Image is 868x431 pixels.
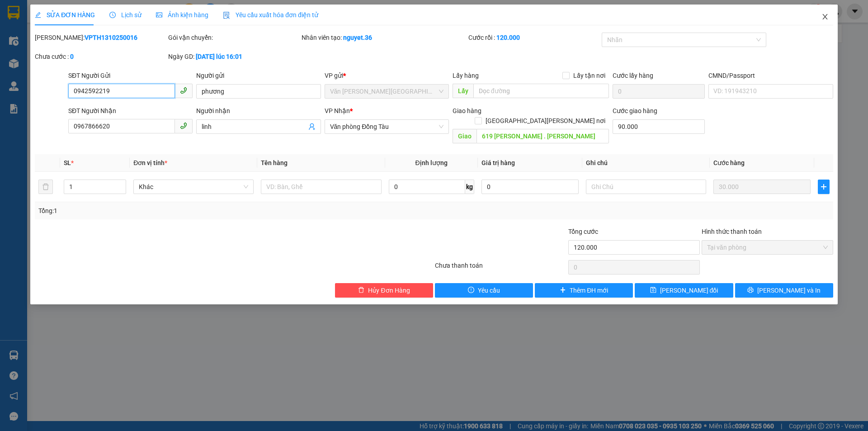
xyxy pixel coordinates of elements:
[660,285,718,295] span: [PERSON_NAME] đổi
[435,283,533,298] button: exclamation-circleYêu cầu
[453,72,479,79] span: Lấy hàng
[35,52,166,62] div: Chưa cước :
[735,283,833,298] button: printer[PERSON_NAME] và In
[482,116,609,126] span: [GEOGRAPHIC_DATA][PERSON_NAME] nơi
[330,120,443,133] span: Văn phòng Đồng Tàu
[476,129,609,143] input: Dọc đường
[613,107,657,114] label: Cước giao hàng
[38,206,335,216] div: Tổng: 1
[757,285,821,295] span: [PERSON_NAME] và In
[156,12,162,18] span: picture
[560,287,566,294] span: plus
[70,53,74,60] b: 0
[95,10,160,22] b: 36 Limousine
[713,159,745,166] span: Cước hàng
[11,11,57,57] img: logo.jpg
[223,12,230,19] img: icon
[109,12,116,18] span: clock-circle
[468,33,600,43] div: Cước rồi :
[64,159,71,166] span: SL
[478,285,500,295] span: Yêu cầu
[196,106,321,116] div: Người nhận
[465,180,474,194] span: kg
[453,129,476,143] span: Giao
[35,12,41,18] span: edit
[168,33,300,43] div: Gói vận chuyển:
[473,84,609,98] input: Dọc đường
[109,11,142,19] span: Lịch sử
[180,122,187,129] span: phone
[496,34,520,41] b: 120.000
[650,287,656,294] span: save
[308,123,316,130] span: user-add
[196,53,242,60] b: [DATE] lúc 16:01
[613,72,653,79] label: Cước lấy hàng
[708,71,833,81] div: CMND/Passport
[196,71,321,81] div: Người gửi
[50,22,205,68] li: 01A03 [PERSON_NAME][GEOGRAPHIC_DATA][PERSON_NAME][GEOGRAPHIC_DATA] ( [PERSON_NAME] cây [PERSON_NA...
[261,180,381,194] input: VD: Bàn, Ghế
[570,285,608,295] span: Thêm ĐH mới
[343,34,372,41] b: nguyet.36
[133,159,167,166] span: Đơn vị tính
[434,260,567,276] div: Chưa thanh toán
[330,85,443,98] span: Văn phòng Thanh Hóa
[586,180,706,194] input: Ghi Chú
[713,180,811,194] input: 0
[570,71,609,81] span: Lấy tận nơi
[535,283,633,298] button: plusThêm ĐH mới
[613,84,705,99] input: Cước lấy hàng
[582,154,710,172] th: Ghi chú
[702,228,762,235] label: Hình thức thanh toán
[358,287,364,294] span: delete
[85,34,137,41] b: VPTH1310250016
[568,228,598,235] span: Tổng cước
[325,71,449,81] div: VP gửi
[707,241,828,254] span: Tại văn phòng
[747,287,754,294] span: printer
[68,71,193,81] div: SĐT Người Gửi
[68,106,193,116] div: SĐT Người Nhận
[481,159,515,166] span: Giá trị hàng
[35,33,166,43] div: [PERSON_NAME]:
[818,180,830,194] button: plus
[468,287,474,294] span: exclamation-circle
[325,107,350,114] span: VP Nhận
[635,283,733,298] button: save[PERSON_NAME] đổi
[302,33,467,43] div: Nhân viên tạo:
[223,11,318,19] span: Yêu cầu xuất hóa đơn điện tử
[261,159,288,166] span: Tên hàng
[38,180,53,194] button: delete
[180,87,187,94] span: phone
[335,283,433,298] button: deleteHủy Đơn Hàng
[613,119,705,134] input: Cước giao hàng
[415,159,448,166] span: Định lượng
[453,107,481,114] span: Giao hàng
[453,84,473,98] span: Lấy
[812,5,838,30] button: Close
[368,285,410,295] span: Hủy Đơn Hàng
[156,11,208,19] span: Ảnh kiện hàng
[821,13,829,20] span: close
[35,11,95,19] span: SỬA ĐƠN HÀNG
[818,183,829,190] span: plus
[139,180,248,194] span: Khác
[168,52,300,62] div: Ngày GD:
